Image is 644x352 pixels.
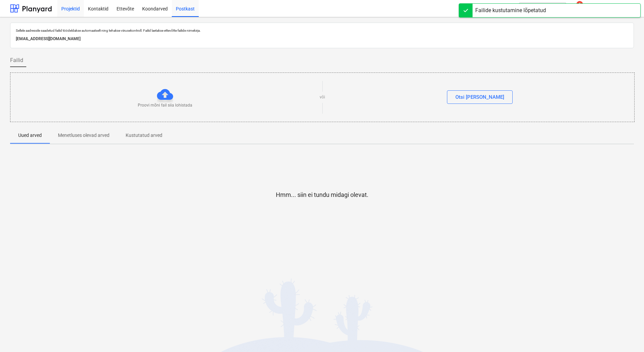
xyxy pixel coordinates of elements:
p: [EMAIL_ADDRESS][DOMAIN_NAME] [16,35,628,42]
p: või [320,94,325,100]
p: Uued arved [18,132,42,139]
div: Proovi mõni fail siia lohistadavõiOtsi [PERSON_NAME] [10,72,635,122]
p: Proovi mõni fail siia lohistada [138,102,192,108]
span: Failid [10,56,23,64]
p: Kustutatud arved [126,132,162,139]
div: Otsi [PERSON_NAME] [455,93,504,101]
iframe: Chat Widget [610,320,644,352]
p: Sellele aadressile saadetud failid töödeldakse automaatselt ning tehakse viirusekontroll. Failid ... [16,28,628,33]
button: Otsi [PERSON_NAME] [447,90,513,104]
p: Menetluses olevad arved [58,132,109,139]
p: Hmm... siin ei tundu midagi olevat. [276,191,368,199]
div: Failide kustutamine lõpetatud [475,6,546,14]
